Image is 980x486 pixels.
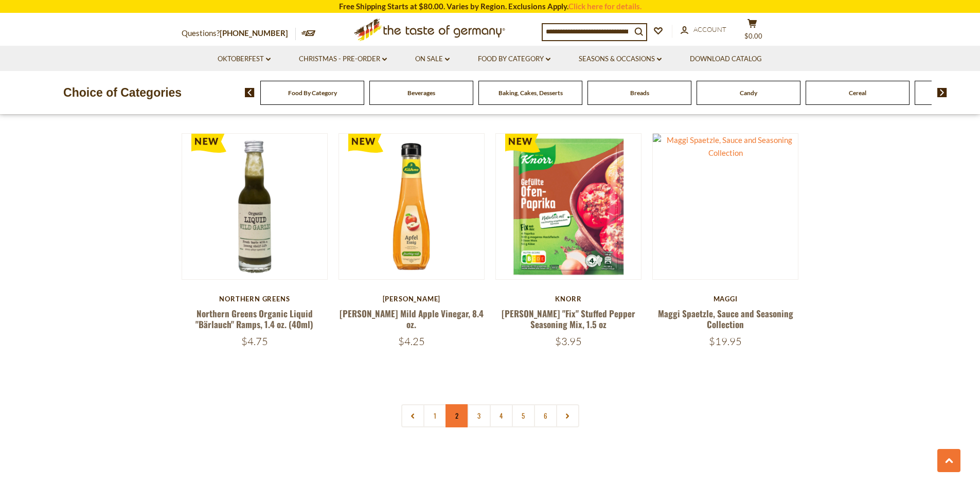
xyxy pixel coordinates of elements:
div: Maggi [652,295,799,303]
span: $4.75 [241,335,268,348]
img: Knorr "Fix" Stuffed Pepper Seasoning Mix, 1.5 oz [496,134,642,279]
a: Cereal [849,89,866,97]
div: Northern Greens [182,295,328,303]
a: 6 [534,404,557,427]
img: previous arrow [245,88,255,97]
a: Candy [740,89,757,97]
a: Maggi Spaetzle, Sauce and Seasoning Collection [658,307,793,331]
a: On Sale [415,53,450,65]
button: $0.00 [737,19,768,44]
p: Questions? [182,27,296,40]
a: 1 [423,404,447,427]
div: [PERSON_NAME] [338,295,485,303]
a: Seasons & Occasions [579,53,662,65]
a: Oktoberfest [218,53,271,65]
img: next arrow [937,88,947,97]
a: Breads [630,89,649,97]
a: 4 [490,404,513,427]
span: $19.95 [709,335,742,348]
a: 5 [512,404,535,427]
a: Account [681,24,726,35]
a: Click here for details. [568,2,642,11]
a: Baking, Cakes, Desserts [498,89,563,97]
a: Download Catalog [690,53,762,65]
span: Account [693,25,726,33]
a: [PHONE_NUMBER] [220,28,288,38]
div: Knorr [495,295,642,303]
img: Northern Greens Organic Liquid "Bärlauch" Ramps, 1.4 oz. (40ml) [182,134,328,279]
a: 3 [468,404,491,427]
a: Christmas - PRE-ORDER [299,53,387,65]
a: [PERSON_NAME] Mild Apple Vinegar, 8.4 oz. [340,307,484,331]
a: Northern Greens Organic Liquid "Bärlauch" Ramps, 1.4 oz. (40ml) [195,307,313,331]
img: Maggi Spaetzle, Sauce and Seasoning Collection [653,134,798,159]
span: $3.95 [555,335,582,348]
img: Kuehne Mild Apple Vinegar, 8.4 oz. [339,134,485,279]
span: $4.25 [398,335,425,348]
a: 2 [446,404,469,427]
a: Food By Category [478,53,550,65]
a: Beverages [407,89,435,97]
a: [PERSON_NAME] "Fix" Stuffed Pepper Seasoning Mix, 1.5 oz [502,307,635,331]
a: Food By Category [288,89,337,97]
span: $0.00 [744,32,762,40]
